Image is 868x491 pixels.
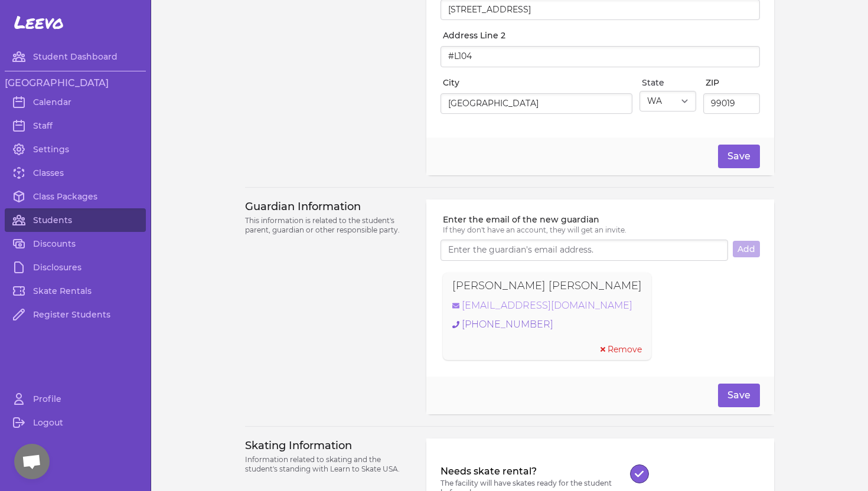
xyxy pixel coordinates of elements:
[440,240,728,261] input: Enter the guardian's email address.
[245,455,412,474] p: Information related to skating and the student's standing with Learn to Skate USA.
[5,303,146,326] a: Register Students
[5,161,146,185] a: Classes
[245,199,412,214] h3: Guardian Information
[5,387,146,411] a: Profile
[443,225,760,235] p: If they don't have an account, they will get an invite.
[443,77,632,89] label: City
[452,277,642,294] p: [PERSON_NAME] [PERSON_NAME]
[5,256,146,279] a: Disclosures
[14,444,50,479] a: Open chat
[443,214,760,225] label: Enter the email of the new guardian
[452,299,642,313] a: [EMAIL_ADDRESS][DOMAIN_NAME]
[5,279,146,303] a: Skate Rentals
[452,317,642,332] a: [PHONE_NUMBER]
[5,232,146,256] a: Discounts
[5,411,146,434] a: Logout
[5,114,146,138] a: Staff
[718,145,760,168] button: Save
[14,12,64,33] span: Leevo
[706,77,760,89] label: ZIP
[5,76,146,90] h3: [GEOGRAPHIC_DATA]
[5,45,146,68] a: Student Dashboard
[5,138,146,161] a: Settings
[245,438,412,453] h3: Skating Information
[733,241,760,257] button: Add
[443,30,760,41] label: Address Line 2
[642,77,696,89] label: State
[718,384,760,407] button: Save
[5,208,146,232] a: Students
[608,343,642,355] span: Remove
[5,185,146,208] a: Class Packages
[440,46,760,67] input: Apartment or unit number, if needed
[601,343,642,355] button: Remove
[440,464,630,479] label: Needs skate rental?
[5,90,146,114] a: Calendar
[245,216,412,235] p: This information is related to the student's parent, guardian or other responsible party.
